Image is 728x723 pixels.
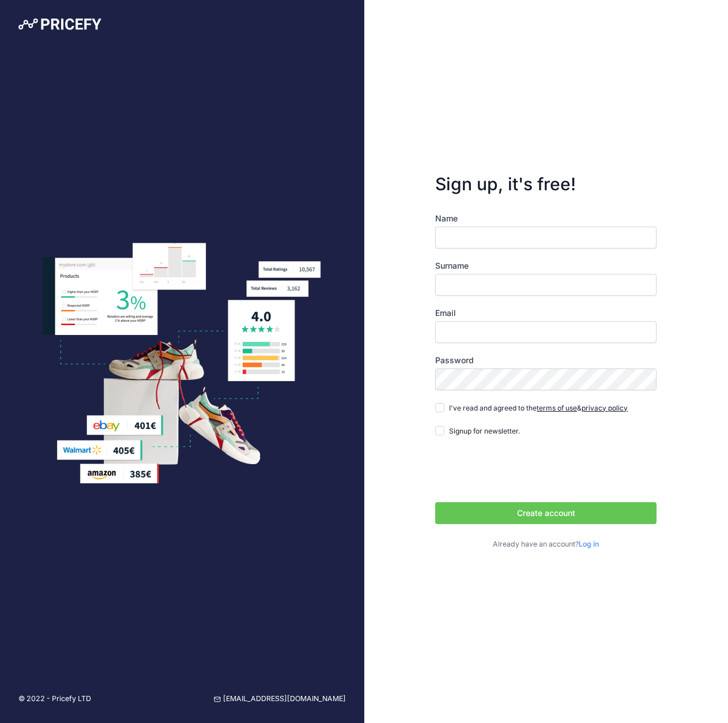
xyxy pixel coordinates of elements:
label: Email [435,307,657,319]
a: Log in [579,540,599,548]
a: [EMAIL_ADDRESS][DOMAIN_NAME] [214,694,346,705]
label: Surname [435,260,657,272]
a: terms of use [537,404,577,412]
iframe: reCAPTCHA [435,448,610,493]
label: Name [435,213,657,224]
label: Password [435,355,657,366]
span: I've read and agreed to the & [449,404,628,412]
a: privacy policy [582,404,628,412]
p: Already have an account? [435,539,657,550]
p: © 2022 - Pricefy LTD [18,694,91,705]
span: Signup for newsletter. [449,427,520,435]
img: Pricefy [18,18,101,30]
button: Create account [435,502,657,524]
h3: Sign up, it's free! [435,174,657,194]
